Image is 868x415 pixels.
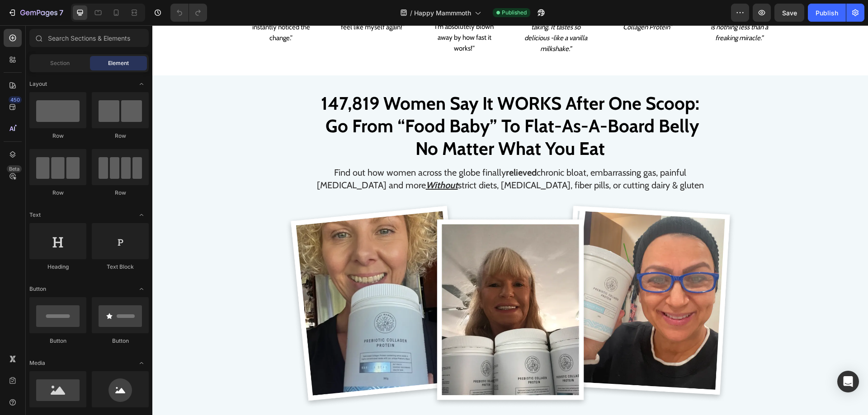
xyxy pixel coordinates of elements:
span: Toggle open [134,208,149,222]
span: Happy Mammmoth [414,8,471,18]
span: Media [29,359,45,367]
div: Row [29,132,86,140]
input: Search Sections & Elements [29,29,149,47]
span: Toggle open [134,77,149,91]
strong: relieved [354,142,384,153]
span: Published [502,9,527,17]
span: Toggle open [134,282,149,296]
p: 7 [59,7,63,18]
div: Heading [29,263,86,271]
span: Layout [29,80,47,88]
div: 450 [9,96,22,103]
div: Publish [816,8,838,18]
div: Button [92,337,149,345]
div: Undo/Redo [170,4,207,22]
div: Open Intercom Messenger [837,371,859,392]
div: Row [29,189,86,197]
span: Toggle open [134,356,149,370]
p: Find out how women across the globe finally chronic bloat, embarrassing gas, painful [MEDICAL_DAT... [160,141,557,166]
p: 147,819 Women Say It WORKS After One Scoop: Go From “Food Baby” To Flat-As-A-Board Belly No Matte... [160,67,557,135]
span: Text [29,211,41,219]
span: Section [50,59,70,67]
div: Button [29,337,86,345]
button: Publish [808,4,846,22]
img: gempages_566703941249663937-48fbfb99-ef30-4da6-9135-21056eae92c0.webp [132,176,584,384]
span: / [410,8,412,18]
div: Row [92,132,149,140]
button: Save [774,4,804,22]
iframe: Design area [152,25,868,415]
button: 7 [4,4,67,22]
span: Button [29,285,46,293]
span: Element [108,59,129,67]
div: Beta [7,165,22,173]
span: Save [782,9,797,17]
div: Row [92,189,149,197]
u: Without [274,154,306,165]
div: Text Block [92,263,149,271]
